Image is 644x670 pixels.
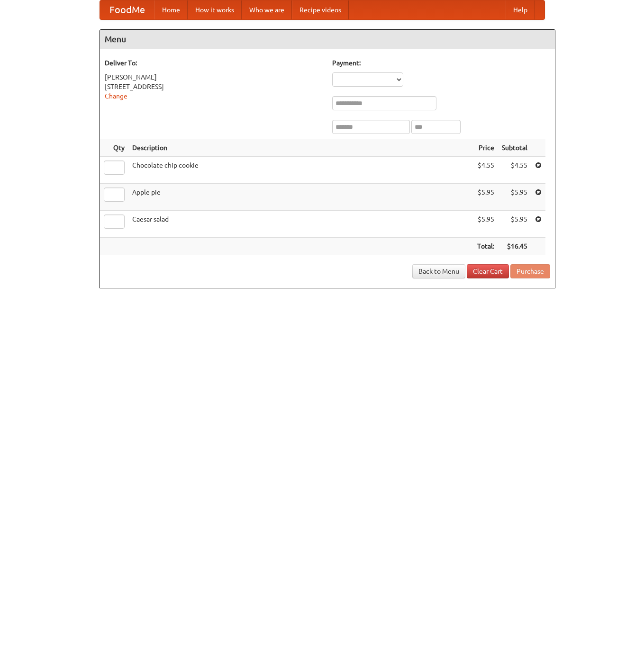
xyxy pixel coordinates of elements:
[506,0,535,19] a: Help
[510,264,550,278] button: Purchase
[332,58,550,68] h5: Payment:
[128,211,473,238] td: Caesar salad
[412,264,465,278] a: Back to Menu
[498,139,531,157] th: Subtotal
[100,0,154,19] a: FoodMe
[105,58,323,68] h5: Deliver To:
[128,157,473,184] td: Chocolate chip cookie
[105,72,323,82] div: [PERSON_NAME]
[100,139,128,157] th: Qty
[473,238,498,255] th: Total:
[292,0,349,19] a: Recipe videos
[100,30,555,49] h4: Menu
[128,139,473,157] th: Description
[467,264,509,278] a: Clear Cart
[128,184,473,211] td: Apple pie
[473,211,498,238] td: $5.95
[105,92,127,100] a: Change
[473,184,498,211] td: $5.95
[473,157,498,184] td: $4.55
[188,0,242,19] a: How it works
[473,139,498,157] th: Price
[498,211,531,238] td: $5.95
[498,184,531,211] td: $5.95
[242,0,292,19] a: Who we are
[498,238,531,255] th: $16.45
[105,82,323,91] div: [STREET_ADDRESS]
[154,0,188,19] a: Home
[498,157,531,184] td: $4.55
